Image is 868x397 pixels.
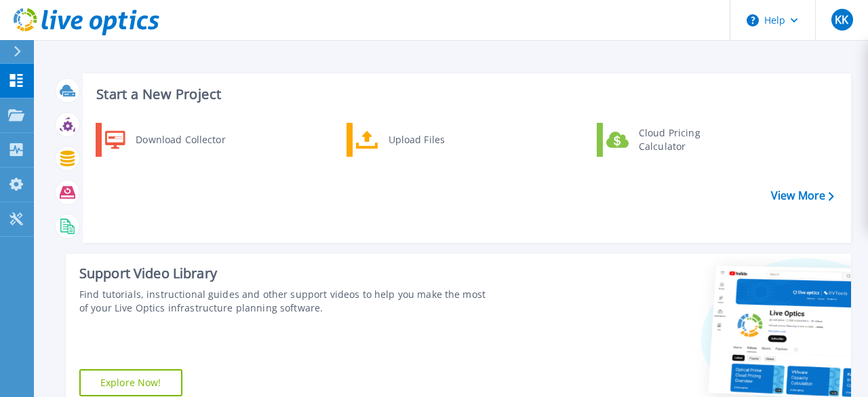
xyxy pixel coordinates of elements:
[96,87,833,102] h3: Start a New Project
[597,123,736,157] a: Cloud Pricing Calculator
[96,123,235,157] a: Download Collector
[347,123,486,157] a: Upload Files
[771,189,834,202] a: View More
[79,369,182,396] a: Explore Now!
[835,14,848,25] span: KK
[129,126,231,153] div: Download Collector
[79,265,488,282] div: Support Video Library
[382,126,482,153] div: Upload Files
[632,126,732,153] div: Cloud Pricing Calculator
[79,288,488,315] div: Find tutorials, instructional guides and other support videos to help you make the most of your L...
